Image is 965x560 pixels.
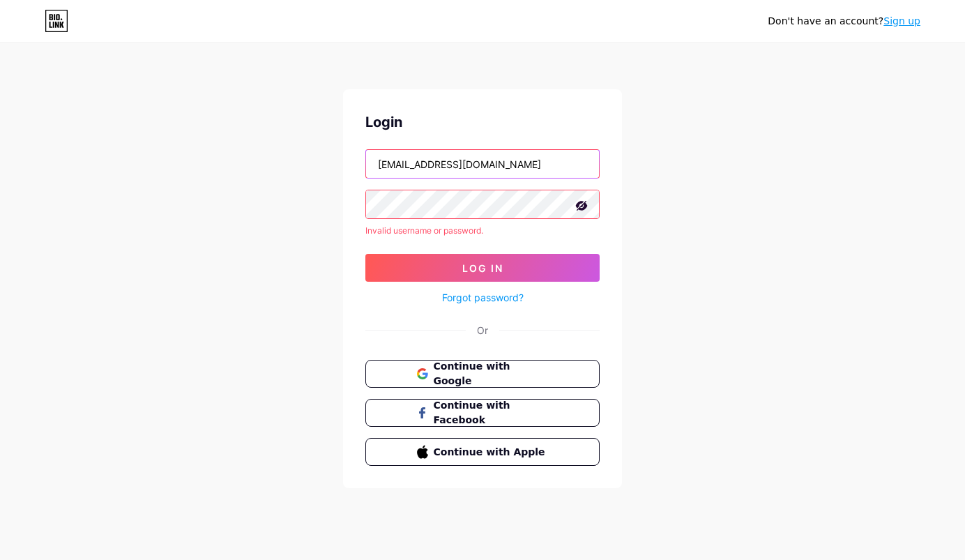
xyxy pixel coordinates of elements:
a: Sign up [883,15,920,27]
button: Continue with Facebook [365,399,600,427]
span: Log In [462,262,503,274]
span: Continue with Apple [434,445,549,460]
div: Or [477,323,488,338]
div: Invalid username or password. [365,225,600,237]
div: Login [365,112,600,133]
a: Forgot password? [442,290,524,305]
button: Continue with Google [365,360,600,388]
button: Continue with Apple [365,438,600,466]
div: Don't have an account? [768,14,920,29]
button: Log In [365,254,600,282]
span: Continue with Facebook [434,398,549,427]
span: Continue with Google [434,359,549,388]
input: Username [366,150,599,178]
